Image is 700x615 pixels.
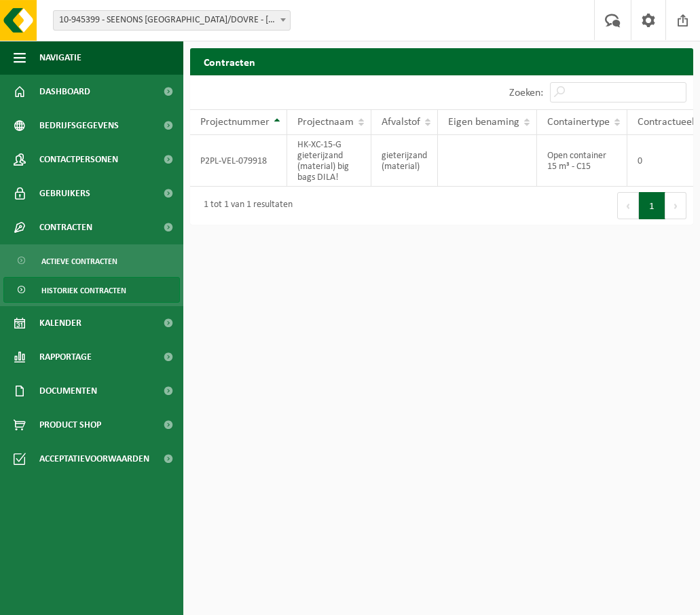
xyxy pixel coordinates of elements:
[39,75,90,109] span: Dashboard
[39,340,92,374] span: Rapportage
[297,117,354,128] span: Projectnaam
[39,442,149,476] span: Acceptatievoorwaarden
[39,408,101,442] span: Product Shop
[3,277,180,303] a: Historiek contracten
[190,135,287,187] td: P2PL-VEL-079918
[639,192,665,219] button: 1
[287,135,371,187] td: HK-XC-15-G gieterijzand (material) big bags DILA!
[39,306,81,340] span: Kalender
[665,192,686,219] button: Next
[39,143,118,176] span: Contactpersonen
[537,135,627,187] td: Open container 15 m³ - C15
[382,117,420,128] span: Afvalstof
[39,176,90,210] span: Gebruikers
[39,374,97,408] span: Documenten
[448,117,519,128] span: Eigen benaming
[547,117,610,128] span: Containertype
[190,48,693,75] h2: Contracten
[509,88,543,98] label: Zoeken:
[39,109,119,143] span: Bedrijfsgegevens
[53,10,291,31] span: 10-945399 - SEENONS BELGIUM/DOVRE - WEELDE
[54,11,290,30] span: 10-945399 - SEENONS BELGIUM/DOVRE - WEELDE
[617,192,639,219] button: Previous
[197,193,293,218] div: 1 tot 1 van 1 resultaten
[39,210,92,244] span: Contracten
[371,135,438,187] td: gieterijzand (material)
[39,41,81,75] span: Navigatie
[41,248,117,274] span: Actieve contracten
[200,117,270,128] span: Projectnummer
[3,248,180,274] a: Actieve contracten
[41,278,126,303] span: Historiek contracten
